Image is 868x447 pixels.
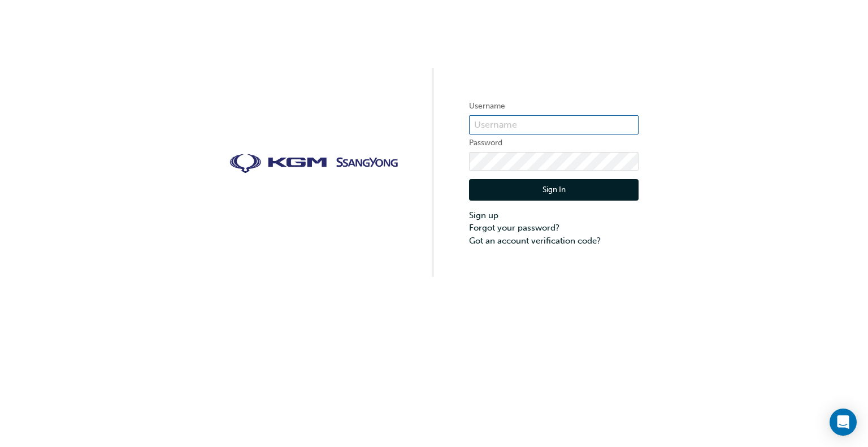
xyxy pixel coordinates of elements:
[469,136,639,150] label: Password
[469,115,639,134] input: Username
[229,154,399,174] img: kgm
[830,409,857,436] div: Open Intercom Messenger
[469,222,639,235] a: Forgot your password?
[469,179,639,201] button: Sign In
[469,209,639,222] a: Sign up
[469,235,639,248] a: Got an account verification code?
[469,99,639,113] label: Username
